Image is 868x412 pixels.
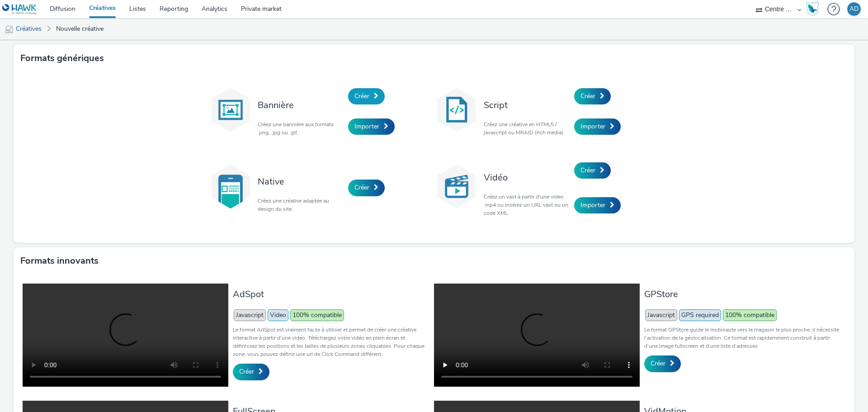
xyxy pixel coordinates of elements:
[239,367,254,376] span: Créer
[258,175,344,188] h3: Native
[849,2,859,16] div: AD
[348,118,395,135] a: Importer
[580,201,605,209] span: Importer
[234,309,266,321] span: Javascript
[484,193,570,217] p: Créez un vast à partir d'une video .mp4 ou insérez un URL vast ou un code XML.
[644,288,841,300] h3: GPStore
[580,122,605,131] span: Importer
[354,92,369,100] span: Créer
[233,326,429,358] p: Le format AdSpot est vraiment facile à utiliser et permet de créer une créative interactive à par...
[484,120,570,137] p: Créez une créative en HTML5 / javascript ou MRAID (rich media).
[268,309,288,321] span: Video
[20,254,99,268] h3: Formats innovants
[484,99,570,111] h3: Script
[348,180,385,196] a: Créer
[723,309,777,321] span: 100% compatible
[580,166,595,175] span: Créer
[484,171,570,184] h3: Vidéo
[52,18,108,40] a: Nouvelle créative
[574,88,611,104] a: Créer
[290,309,344,321] span: 100% compatible
[20,52,104,65] h3: Formats génériques
[574,118,621,135] a: Importer
[233,288,429,300] h3: AdSpot
[434,164,479,209] img: video.svg
[679,309,721,321] span: GPS required
[208,87,253,133] img: banner.svg
[645,309,677,321] span: Javascript
[644,355,681,372] a: Créer
[2,4,37,15] img: undefined Logo
[651,359,665,368] span: Créer
[580,92,595,100] span: Créer
[354,122,379,131] span: Importer
[644,326,841,350] p: Le format GPStore guide le mobinaute vers le magasin le plus proche, il nécessite l’activation de...
[348,88,385,104] a: Créer
[258,120,344,137] p: Créez une bannière aux formats .png, .jpg ou .gif.
[574,162,611,179] a: Créer
[806,2,819,16] img: Hawk Academy
[434,87,479,133] img: code.svg
[258,197,344,213] p: Créez une créative adaptée au design du site.
[258,99,344,111] h3: Bannière
[574,197,621,213] a: Importer
[354,183,369,192] span: Créer
[5,25,14,34] img: mobile
[806,2,823,16] a: Hawk Academy
[233,364,269,380] a: Créer
[208,164,253,209] img: native.svg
